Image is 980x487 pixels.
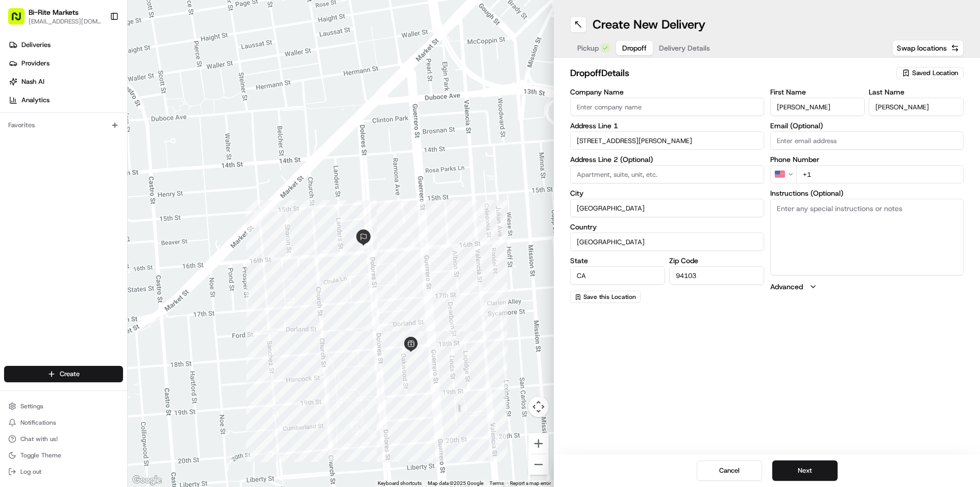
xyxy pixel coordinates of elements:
[697,460,762,481] button: Cancel
[770,282,803,292] label: Advanced
[86,202,94,210] div: 💻
[10,149,27,165] img: Kat Rubio
[570,165,764,183] input: Apartment, suite, unit, etc.
[869,88,964,96] label: Last Name
[174,101,186,113] button: Start new chat
[770,131,964,150] input: Enter email address
[4,415,123,430] button: Notifications
[90,158,111,167] span: [DATE]
[428,480,483,486] span: Map data ©2025 Google
[570,266,665,285] input: Enter state
[4,55,127,72] a: Providers
[20,402,43,410] span: Settings
[570,291,641,303] button: Save this Location
[570,156,764,163] label: Address Line 2 (Optional)
[10,41,186,57] p: Welcome 👋
[20,201,78,211] span: Knowledge Base
[770,98,865,116] input: Enter first name
[4,465,123,479] button: Log out
[4,74,127,90] a: Nash AI
[570,122,764,129] label: Address Line 1
[60,369,80,379] span: Create
[10,202,18,210] div: 📗
[27,66,168,77] input: Clear
[4,432,123,446] button: Chat with us!
[669,257,764,264] label: Zip Code
[583,293,636,301] span: Save this Location
[570,223,764,230] label: Country
[796,165,964,183] input: Enter phone number
[20,159,29,167] img: 1736555255976-a54dd68f-1ca7-489b-9aae-adbdc363a1c4
[659,43,710,53] span: Delivery Details
[130,474,164,487] a: Open this area in Google Maps (opens a new window)
[21,40,51,50] span: Deliveries
[770,190,964,197] label: Instructions (Optional)
[896,66,964,80] button: Saved Location
[130,474,164,487] img: Google
[378,480,422,487] button: Keyboard shortcuts
[4,4,106,29] button: Bi-Rite Markets[EMAIL_ADDRESS][DOMAIN_NAME]
[528,433,549,454] button: Zoom in
[20,419,56,427] span: Notifications
[772,460,838,481] button: Next
[6,197,82,215] a: 📗Knowledge Base
[32,158,83,167] span: [PERSON_NAME]
[570,98,764,116] input: Enter company name
[770,122,964,129] label: Email (Optional)
[669,266,764,285] input: Enter zip code
[29,17,102,26] button: [EMAIL_ADDRESS][DOMAIN_NAME]
[892,40,964,56] button: Swap locations
[770,88,865,96] label: First Name
[570,190,764,197] label: City
[82,197,168,215] a: 💻API Documentation
[158,131,186,143] button: See all
[4,366,123,382] button: Create
[4,37,127,53] a: Deliveries
[912,68,958,78] span: Saved Location
[570,199,764,217] input: Enter city
[770,282,964,292] button: Advanced
[622,43,647,53] span: Dropoff
[10,10,31,31] img: Nash
[29,7,79,17] button: Bi-Rite Markets
[570,233,764,251] input: Enter country
[4,448,123,462] button: Toggle Theme
[869,98,964,116] input: Enter last name
[20,468,41,476] span: Log out
[21,59,50,68] span: Providers
[510,480,551,486] a: Report a map error
[593,16,705,33] h1: Create New Delivery
[10,98,29,116] img: 1736555255976-a54dd68f-1ca7-489b-9aae-adbdc363a1c4
[96,201,164,211] span: API Documentation
[20,451,61,459] span: Toggle Theme
[570,131,764,150] input: Enter address
[85,158,88,167] span: •
[770,156,964,163] label: Phone Number
[897,43,947,53] span: Swap locations
[570,257,665,264] label: State
[570,88,764,96] label: Company Name
[35,98,167,108] div: Start new chat
[21,77,44,86] span: Nash AI
[102,226,124,234] span: Pylon
[4,399,123,413] button: Settings
[10,133,68,141] div: Past conversations
[489,480,504,486] a: Terms (opens in new tab)
[21,96,50,105] span: Analytics
[528,454,549,475] button: Zoom out
[20,435,58,443] span: Chat with us!
[528,397,549,417] button: Map camera controls
[35,108,129,116] div: We're available if you need us!
[4,117,123,133] div: Favorites
[4,92,127,108] a: Analytics
[577,43,599,53] span: Pickup
[570,66,890,80] h2: dropoff Details
[72,225,124,234] a: Powered byPylon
